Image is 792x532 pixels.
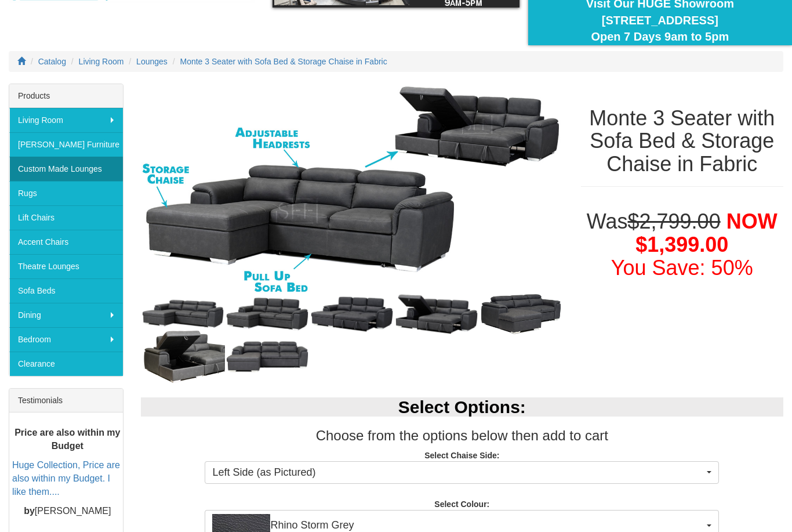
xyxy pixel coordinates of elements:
a: Bedroom [9,327,123,352]
a: Rugs [9,181,123,205]
span: NOW $1,399.00 [635,209,777,256]
b: by [24,506,35,516]
a: Dining [9,303,123,327]
h1: Monte 3 Seater with Sofa Bed & Storage Chaise in Fabric [581,107,783,176]
a: Huge Collection, Price are also within my Budget. I like them.... [12,461,120,497]
a: Accent Chairs [9,230,123,254]
h1: Was [581,210,783,279]
font: You Save: 50% [611,256,753,280]
a: Lift Chairs [9,205,123,230]
a: Catalog [38,57,66,66]
a: Living Room [79,57,124,66]
b: Select Options: [398,397,526,417]
strong: Select Colour: [434,500,489,509]
button: Left Side (as Pictured) [205,461,719,484]
p: [PERSON_NAME] [12,505,123,518]
del: $2,799.00 [628,209,721,233]
a: Lounges [136,57,168,66]
b: Price are also within my Budget [14,428,120,451]
div: Testimonials [9,389,123,412]
h3: Choose from the options below then add to cart [141,428,783,443]
a: Clearance [9,352,123,376]
span: Left Side (as Pictured) [212,465,704,480]
a: Theatre Lounges [9,254,123,278]
a: Monte 3 Seater with Sofa Bed & Storage Chaise in Fabric [180,57,387,66]
div: Products [9,84,123,108]
a: Sofa Beds [9,278,123,303]
a: Living Room [9,108,123,132]
a: Custom Made Lounges [9,157,123,181]
a: [PERSON_NAME] Furniture [9,132,123,157]
strong: Select Chaise Side: [424,451,499,460]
